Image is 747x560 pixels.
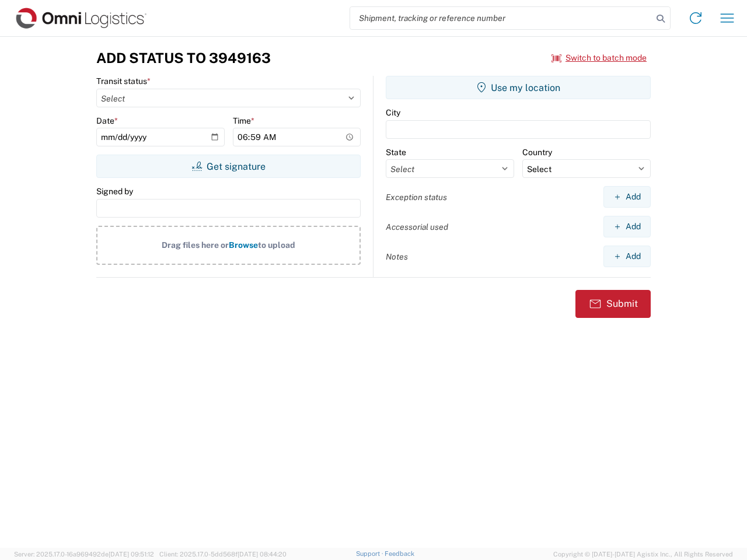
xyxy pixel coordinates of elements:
[575,290,651,318] button: Submit
[233,116,254,126] label: Time
[603,186,651,208] button: Add
[238,551,287,558] span: [DATE] 08:44:20
[96,50,271,66] h3: Add Status to 3949163
[258,240,295,250] span: to upload
[356,550,385,557] a: Support
[386,192,447,202] label: Exception status
[159,551,287,558] span: Client: 2025.17.0-5dd568f
[96,76,151,86] label: Transit status
[229,240,258,250] span: Browse
[386,107,400,118] label: City
[522,147,552,157] label: Country
[14,551,154,558] span: Server: 2025.17.0-16a969492de
[385,550,414,557] a: Feedback
[386,147,406,157] label: State
[603,216,651,237] button: Add
[386,251,408,262] label: Notes
[551,48,647,68] button: Switch to batch mode
[162,240,229,250] span: Drag files here or
[96,155,361,178] button: Get signature
[386,222,448,232] label: Accessorial used
[109,551,154,558] span: [DATE] 09:51:12
[96,116,118,126] label: Date
[603,246,651,267] button: Add
[96,186,133,197] label: Signed by
[386,76,651,99] button: Use my location
[553,549,733,559] span: Copyright © [DATE]-[DATE] Agistix Inc., All Rights Reserved
[350,7,652,29] input: Shipment, tracking or reference number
